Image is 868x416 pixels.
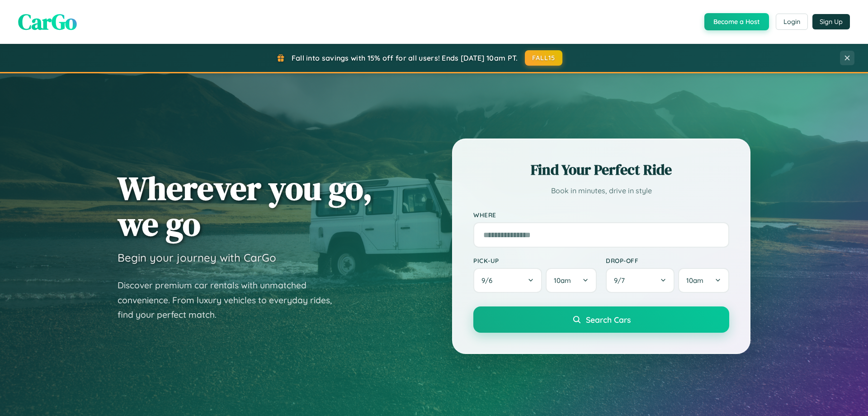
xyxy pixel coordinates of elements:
[118,170,373,242] h1: Wherever you go, we go
[776,14,808,30] button: Login
[606,257,729,264] label: Drop-off
[525,50,563,66] button: FALL15
[473,160,729,180] h2: Find Your Perfect Ride
[18,7,77,37] span: CarGo
[606,268,675,293] button: 9/7
[473,268,542,293] button: 9/6
[292,53,518,62] span: Fall into savings with 15% off for all users! Ends [DATE] 10am PT.
[554,276,571,285] span: 10am
[586,315,631,325] span: Search Cars
[481,276,497,285] span: 9 / 6
[678,268,729,293] button: 10am
[546,268,597,293] button: 10am
[118,251,276,264] h3: Begin your journey with CarGo
[473,257,597,264] label: Pick-up
[473,184,729,197] p: Book in minutes, drive in style
[812,14,850,29] button: Sign Up
[686,276,703,285] span: 10am
[473,211,729,219] label: Where
[704,13,769,30] button: Become a Host
[614,276,629,285] span: 9 / 7
[473,306,729,333] button: Search Cars
[118,278,344,322] p: Discover premium car rentals with unmatched convenience. From luxury vehicles to everyday rides, ...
